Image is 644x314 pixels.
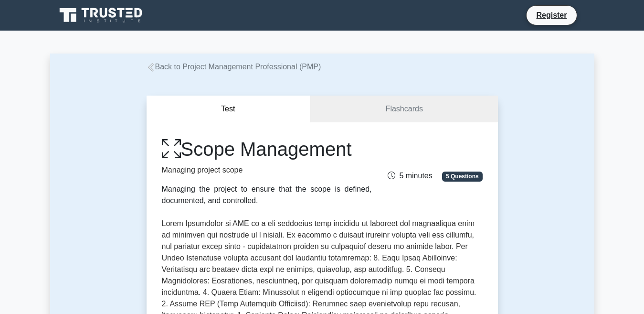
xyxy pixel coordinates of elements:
[388,172,432,180] span: 5 minutes
[147,96,311,123] button: Test
[530,9,572,21] a: Register
[442,172,482,181] span: 5 Questions
[162,184,372,206] div: Managing the project to ensure that the scope is defined, documented, and controlled.
[147,63,321,71] a: Back to Project Management Professional (PMP)
[310,96,497,123] a: Flashcards
[162,138,372,161] h1: Scope Management
[162,164,372,176] p: Managing project scope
